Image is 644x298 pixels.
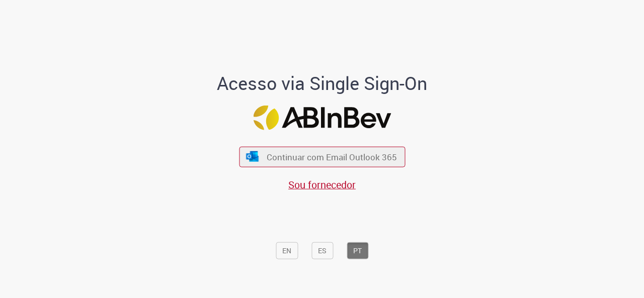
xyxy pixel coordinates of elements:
[267,151,397,163] span: Continuar com Email Outlook 365
[288,178,356,191] a: Sou fornecedor
[183,73,462,93] h1: Acesso via Single Sign-On
[276,242,298,259] button: EN
[347,242,368,259] button: PT
[311,242,333,259] button: ES
[239,146,405,167] button: ícone Azure/Microsoft 360 Continuar com Email Outlook 365
[253,106,391,130] img: Logo ABInBev
[246,151,260,162] img: ícone Azure/Microsoft 360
